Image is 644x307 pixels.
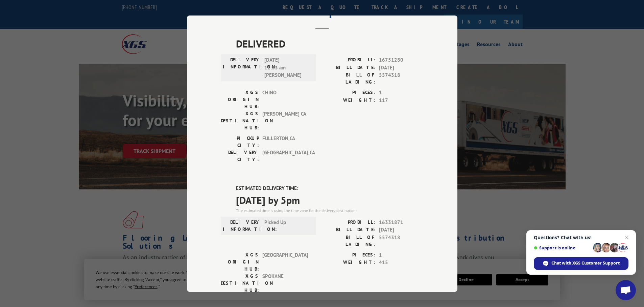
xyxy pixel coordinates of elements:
[534,245,591,250] span: Support is online
[262,110,308,131] span: [PERSON_NAME] CA
[379,226,424,234] span: [DATE]
[322,251,376,259] label: PIECES:
[221,251,259,272] label: XGS ORIGIN HUB:
[534,257,628,270] div: Chat with XGS Customer Support
[322,71,376,86] label: BILL OF LADING:
[379,234,424,248] span: 5574318
[379,56,424,64] span: 16751280
[221,89,259,110] label: XGS ORIGIN HUB:
[262,251,308,272] span: [GEOGRAPHIC_DATA]
[379,96,424,104] span: 117
[236,185,424,192] label: ESTIMATED DELIVERY TIME:
[262,89,308,110] span: CHINO
[551,260,620,266] span: Chat with XGS Customer Support
[322,218,376,226] label: PROBILL:
[223,56,261,79] label: DELIVERY INFORMATION:
[236,192,424,207] span: [DATE] by 5pm
[379,259,424,267] span: 415
[616,280,636,300] div: Open chat
[322,64,376,71] label: BILL DATE:
[379,64,424,71] span: [DATE]
[322,226,376,234] label: BILL DATE:
[534,235,628,240] span: Questions? Chat with us!
[262,272,308,294] span: SPOKANE
[221,149,259,163] label: DELIVERY CITY:
[322,96,376,104] label: WEIGHT:
[623,234,631,242] span: Close chat
[379,71,424,86] span: 5574318
[221,110,259,131] label: XGS DESTINATION HUB:
[264,218,310,233] span: Picked Up
[262,135,308,149] span: FULLERTON , CA
[322,56,376,64] label: PROBILL:
[236,207,424,213] div: The estimated time is using the time zone for the delivery destination.
[322,89,376,97] label: PIECES:
[379,218,424,226] span: 16331871
[223,218,261,233] label: DELIVERY INFORMATION:
[322,234,376,248] label: BILL OF LADING:
[379,251,424,259] span: 1
[236,36,424,51] span: DELIVERED
[264,56,310,79] span: [DATE] 11:33 am [PERSON_NAME]
[322,259,376,267] label: WEIGHT:
[262,149,308,163] span: [GEOGRAPHIC_DATA] , CA
[221,135,259,149] label: PICKUP CITY:
[221,6,424,19] h2: Track Shipment
[379,89,424,97] span: 1
[221,272,259,294] label: XGS DESTINATION HUB:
